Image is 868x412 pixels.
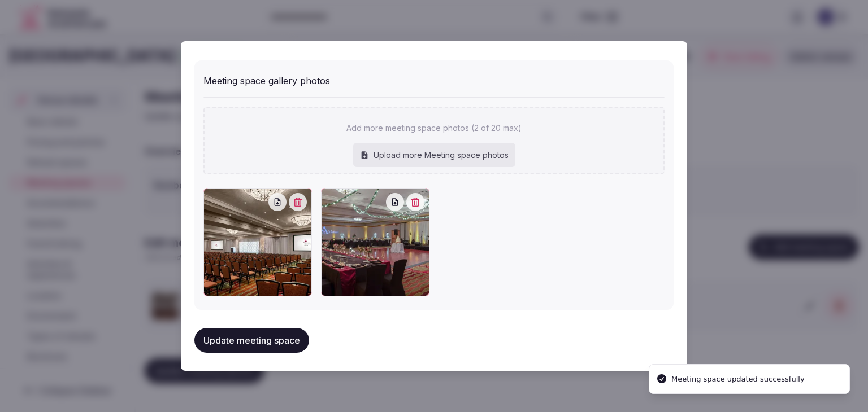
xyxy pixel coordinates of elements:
div: indno-whitcomb-ballroom-7854-hor-clsc.jpeg [321,188,429,296]
button: Update meeting space [194,328,309,353]
div: indno-theater-5674-hor-clsc.jpeg [203,188,312,296]
p: Add more meeting space photos (2 of 20 max) [346,122,522,134]
div: Upload more Meeting space photos [353,143,515,168]
div: Meeting space gallery photos [203,69,665,87]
